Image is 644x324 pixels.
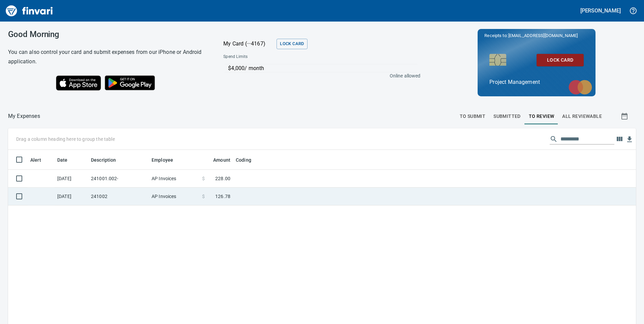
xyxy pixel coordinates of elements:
[101,72,159,94] img: Get it on Google Play
[16,136,115,142] p: Drag a column heading here to group the table
[88,170,149,188] td: 241001.002-
[215,193,230,200] span: 126.78
[223,54,333,60] span: Spend Limits
[236,156,260,164] span: Coding
[508,32,578,39] span: [EMAIL_ADDRESS][DOMAIN_NAME]
[614,108,636,124] button: Show transactions within a particular date range
[213,156,230,164] span: Amount
[57,156,68,164] span: Date
[460,112,486,121] span: To Submit
[56,75,101,91] img: Download on the App Store
[149,170,199,188] td: AP Invoices
[149,188,199,205] td: AP Invoices
[236,156,251,164] span: Coding
[493,112,521,121] span: Submitted
[55,170,88,188] td: [DATE]
[529,112,554,121] span: To Review
[624,134,635,144] button: Download table
[484,32,589,39] p: Receipts to:
[542,56,578,64] span: Lock Card
[228,64,417,72] p: $4,000 / month
[152,156,173,164] span: Employee
[280,40,304,48] span: Lock Card
[579,5,622,16] button: [PERSON_NAME]
[218,72,420,79] p: Online allowed
[8,47,206,66] h6: You can also control your card and submit expenses from our iPhone or Android application.
[202,175,205,182] span: $
[202,193,205,200] span: $
[91,156,125,164] span: Description
[88,188,149,205] td: 241002
[91,156,116,164] span: Description
[30,156,41,164] span: Alert
[537,54,584,66] button: Lock Card
[204,156,230,164] span: Amount
[55,188,88,205] td: [DATE]
[489,78,584,86] p: Project Management
[8,112,40,120] p: My Expenses
[30,156,50,164] span: Alert
[215,175,230,182] span: 228.00
[57,156,76,164] span: Date
[562,112,602,121] span: All Reviewable
[277,39,307,49] button: Lock Card
[8,30,206,39] h3: Good Morning
[223,40,274,48] p: My Card (···4167)
[614,134,624,144] button: Choose columns to display
[152,156,182,164] span: Employee
[580,7,621,14] h5: [PERSON_NAME]
[565,76,595,98] img: mastercard.svg
[4,3,55,19] img: Finvari
[8,112,40,120] nav: breadcrumb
